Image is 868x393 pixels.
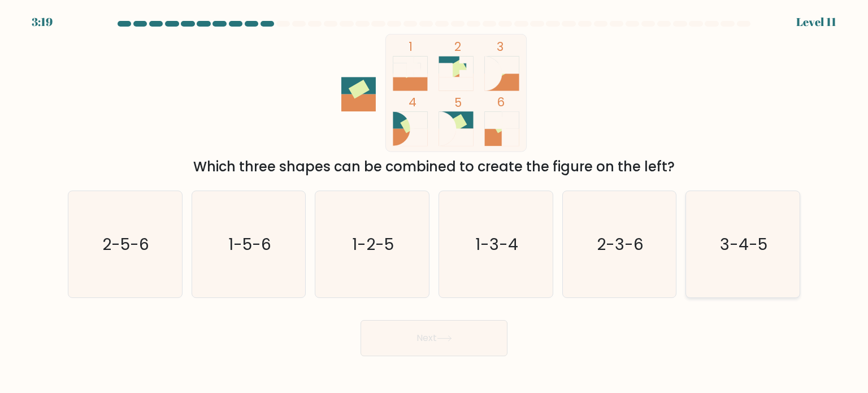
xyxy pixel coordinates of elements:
[353,232,394,255] text: 1-2-5
[361,320,507,356] button: Next
[475,232,518,255] text: 1-3-4
[228,232,271,255] text: 1-5-6
[720,232,767,255] text: 3-4-5
[454,94,462,111] tspan: 5
[796,14,836,31] div: Level 11
[497,38,504,55] tspan: 3
[597,232,644,255] text: 2-3-6
[409,38,413,55] tspan: 1
[103,232,150,255] text: 2-5-6
[32,14,53,31] div: 3:19
[497,94,505,110] tspan: 6
[409,94,416,110] tspan: 4
[454,38,461,55] tspan: 2
[75,157,793,177] div: Which three shapes can be combined to create the figure on the left?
